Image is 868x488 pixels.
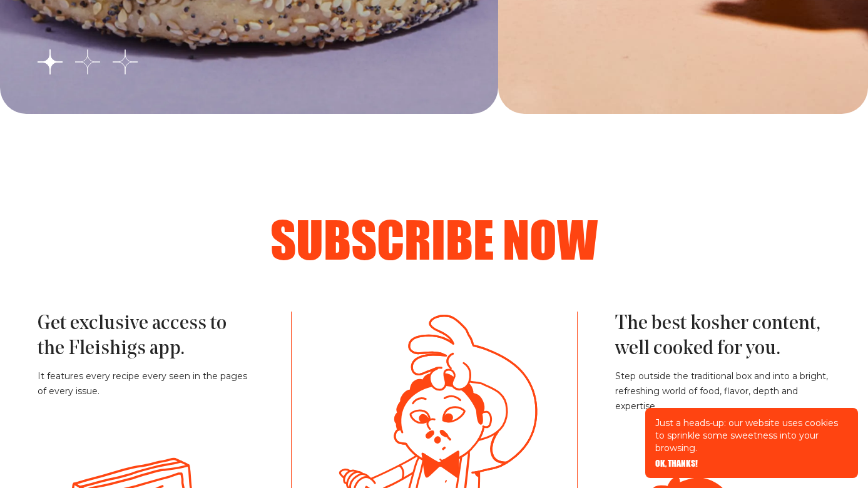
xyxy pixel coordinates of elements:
[75,214,793,264] h2: Subscribe now
[615,312,830,362] h3: The best kosher content, well cooked for you.
[75,49,100,74] button: Go to slide 2
[38,49,138,76] ul: Select a slide to show
[113,49,138,74] button: Go to slide 3
[655,459,698,468] button: OK, THANKS!
[38,312,253,362] h3: Get exclusive access to the Fleishigs app.
[38,49,63,74] button: Go to slide 1
[615,369,830,414] p: Step outside the traditional box and into a bright, refreshing world of food, flavor, depth and e...
[655,417,848,454] p: Just a heads-up: our website uses cookies to sprinkle some sweetness into your browsing.
[38,369,253,399] p: It features every recipe every seen in the pages of every issue.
